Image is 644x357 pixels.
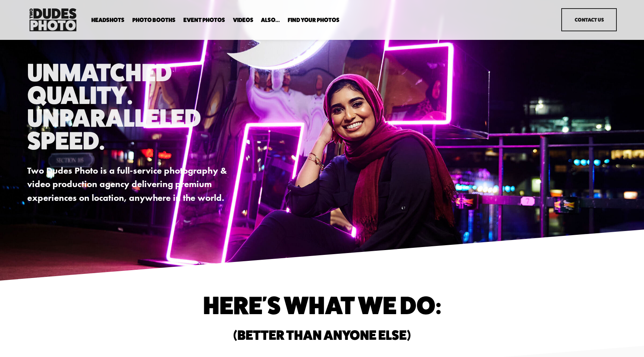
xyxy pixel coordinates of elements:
[288,16,340,23] a: folder dropdown
[101,329,543,342] h2: (Better than anyone else)
[91,17,124,23] span: Headshots
[261,17,280,23] span: Also...
[561,8,617,31] a: Contact Us
[27,6,79,33] img: Two Dudes Photo | Headshots, Portraits &amp; Photo Booths
[27,61,246,152] h1: Unmatched Quality. Unparalleled Speed.
[27,165,229,203] strong: Two Dudes Photo is a full-service photography & video production agency delivering premium experi...
[132,16,176,23] a: folder dropdown
[288,17,340,23] span: Find Your Photos
[91,16,124,23] a: folder dropdown
[183,16,225,23] a: Event Photos
[261,16,280,23] a: folder dropdown
[132,17,176,23] span: Photo Booths
[101,294,543,317] h1: Here's What We do:
[233,16,253,23] a: Videos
